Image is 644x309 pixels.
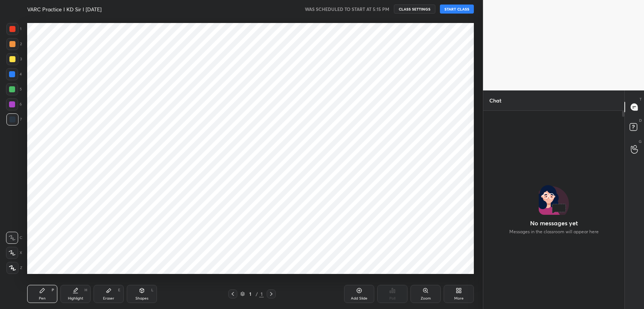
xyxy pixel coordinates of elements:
button: CLASS SETTINGS [394,5,435,14]
p: D [639,118,642,123]
div: 6 [6,98,22,110]
div: L [151,288,154,292]
div: X [6,247,22,259]
div: 1 [6,23,22,35]
p: T [639,96,642,102]
button: START CLASS [440,5,474,14]
div: E [118,288,120,292]
div: 5 [6,83,22,95]
div: 2 [6,38,22,50]
div: / [255,292,258,296]
div: Add Slide [351,297,367,300]
div: Shapes [135,297,148,300]
div: 3 [6,53,22,65]
div: Highlight [68,297,83,300]
div: More [454,297,464,300]
div: Z [6,262,22,274]
p: Chat [483,90,507,110]
div: 1 [259,291,264,297]
div: Pen [39,297,46,300]
div: Zoom [421,297,431,300]
div: C [6,232,22,244]
div: 1 [246,292,254,296]
div: 4 [6,68,22,80]
div: 7 [6,113,22,125]
div: H [85,288,87,292]
h5: WAS SCHEDULED TO START AT 5:15 PM [305,6,389,12]
p: G [639,139,642,144]
h4: VARC Practice I KD Sir I [DATE] [27,6,101,13]
div: Eraser [103,297,114,300]
div: P [52,288,54,292]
